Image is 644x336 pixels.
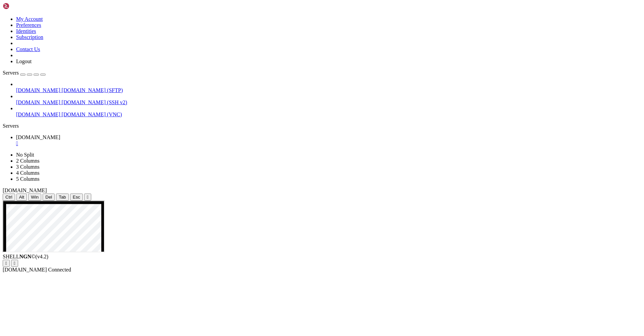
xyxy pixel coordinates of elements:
[16,152,34,158] a: No Split
[16,81,641,93] li: [DOMAIN_NAME] [DOMAIN_NAME] (SFTP)
[3,254,48,259] span: SHELL ©
[3,70,19,76] span: Servers
[16,99,641,106] a: [DOMAIN_NAME] [DOMAIN_NAME] (SSH v2)
[84,194,91,201] button: 
[16,134,60,140] span: [DOMAIN_NAME]
[16,87,60,93] span: [DOMAIN_NAME]
[3,3,41,9] img: Shellngn
[16,93,641,106] li: [DOMAIN_NAME] [DOMAIN_NAME] (SSH v2)
[3,187,47,193] span: [DOMAIN_NAME]
[16,112,60,117] span: [DOMAIN_NAME]
[16,106,641,118] li: [DOMAIN_NAME] [DOMAIN_NAME] (VNC)
[14,261,15,266] div: 
[3,267,47,272] span: [DOMAIN_NAME]
[16,22,41,28] a: Preferences
[3,260,10,267] button: 
[19,254,32,259] b: NGN
[3,123,641,129] div: Servers
[16,134,641,146] a: h.ycloud.info
[16,87,641,93] a: [DOMAIN_NAME] [DOMAIN_NAME] (SFTP)
[28,194,41,201] button: Win
[16,140,641,146] a: 
[16,16,43,22] a: My Account
[16,176,40,182] a: 5 Columns
[16,194,27,201] button: Alt
[16,58,32,64] a: Logout
[5,261,7,266] div: 
[16,112,641,118] a: [DOMAIN_NAME] [DOMAIN_NAME] (VNC)
[87,195,89,200] div: 
[45,195,52,200] span: Del
[62,99,127,105] span: [DOMAIN_NAME] (SSH v2)
[11,260,18,267] button: 
[31,195,39,200] span: Win
[16,34,43,40] a: Subscription
[73,195,80,200] span: Esc
[16,164,40,170] a: 3 Columns
[3,194,15,201] button: Ctrl
[16,99,60,105] span: [DOMAIN_NAME]
[3,70,46,76] a: Servers
[16,170,40,176] a: 4 Columns
[36,254,49,259] span: 4.2.0
[16,28,36,34] a: Identities
[56,194,69,201] button: Tab
[19,195,24,200] span: Alt
[62,112,122,117] span: [DOMAIN_NAME] (VNC)
[43,194,55,201] button: Del
[16,158,40,164] a: 2 Columns
[16,46,40,52] a: Contact Us
[70,194,83,201] button: Esc
[5,195,12,200] span: Ctrl
[62,87,123,93] span: [DOMAIN_NAME] (SFTP)
[48,267,71,272] span: Connected
[59,195,66,200] span: Tab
